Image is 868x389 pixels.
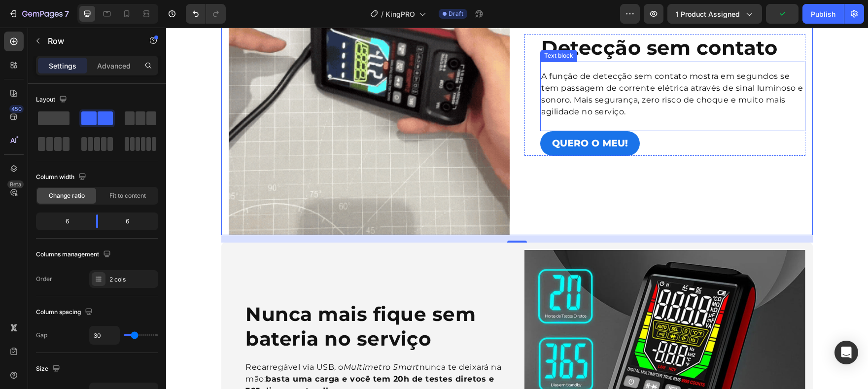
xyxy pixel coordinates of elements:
[667,4,762,24] button: 1 product assigned
[802,4,844,24] button: Publish
[79,347,328,368] strong: basta uma carga e você tem 20h de testes diretos e 365 dias em standby.
[36,248,113,261] div: Columns management
[7,180,24,188] div: Beta
[177,335,253,344] i: Multímetro Smart
[38,214,88,228] div: 6
[834,341,858,364] div: Open Intercom Messenger
[49,191,85,200] span: Change ratio
[65,8,69,20] p: 7
[374,42,639,91] div: Rich Text Editor. Editing area: main
[36,93,69,106] div: Layout
[386,107,462,124] p: QUERO O MEU!
[385,9,415,19] span: KingPRO
[375,44,637,89] span: A função de detecção sem contato mostra em segundos se tem passagem de corrente elétrica através ...
[374,104,474,128] a: QUERO O MEU!
[381,9,383,19] span: /
[49,61,76,71] p: Settings
[109,275,156,284] div: 2 cols
[4,4,73,24] button: 7
[186,4,226,24] div: Undo/Redo
[36,331,47,340] div: Gap
[376,24,409,33] div: Text block
[36,171,88,184] div: Column width
[36,362,62,376] div: Size
[48,35,132,47] p: Row
[166,28,868,389] iframe: Design area
[106,214,156,228] div: 6
[36,275,52,283] div: Order
[676,9,740,19] span: 1 product assigned
[9,105,24,113] div: 450
[449,9,463,18] span: Draft
[109,191,146,200] span: Fit to content
[79,334,343,369] p: Recarregável via USB, o nunca te deixará na mão:
[79,275,310,323] strong: Nunca mais fique sem bateria no serviço
[811,9,835,19] div: Publish
[97,61,131,71] p: Advanced
[90,326,119,344] input: Auto
[36,306,95,319] div: Column spacing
